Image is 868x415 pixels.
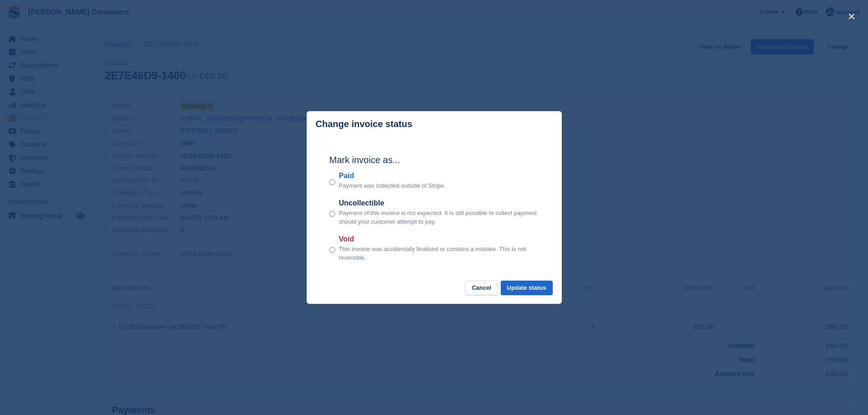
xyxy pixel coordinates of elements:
button: Cancel [465,281,498,296]
p: This invoice was accidentally finalised or contains a mistake. This is not reversible. [339,245,539,262]
p: Payment was collected outside of Stripe. [339,181,446,190]
p: Change invoice status [316,119,412,129]
label: Uncollectible [339,198,539,209]
label: Void [339,234,539,245]
button: Update status [501,281,553,296]
h2: Mark invoice as... [329,153,539,167]
label: Paid [339,170,446,181]
p: Payment of this invoice is not expected. It is still possible to collect payment should your cust... [339,209,539,226]
button: close [844,9,859,24]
